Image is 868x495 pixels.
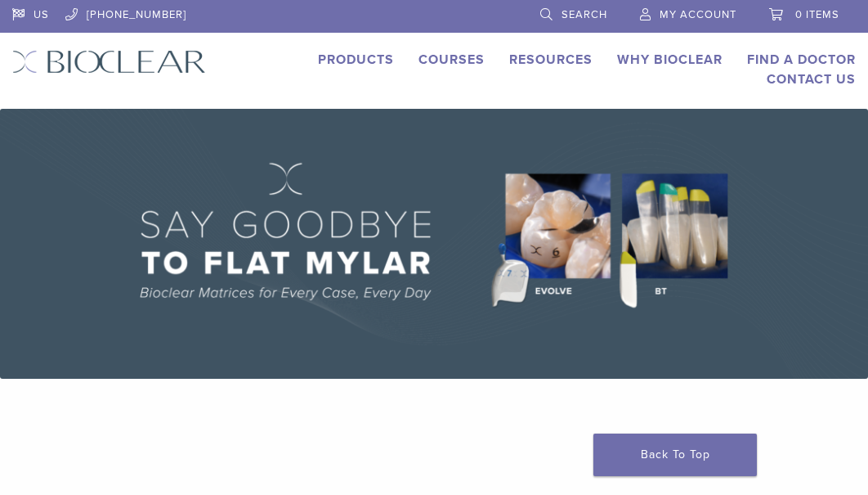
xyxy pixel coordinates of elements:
[318,52,394,68] a: Products
[593,434,757,476] a: Back To Top
[617,52,723,68] a: Why Bioclear
[562,8,607,21] span: Search
[418,52,485,68] a: Courses
[660,8,736,21] span: My Account
[12,50,206,74] img: Bioclear
[767,71,856,88] a: Contact Us
[795,8,839,21] span: 0 items
[747,52,856,68] a: Find A Doctor
[509,52,593,68] a: Resources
